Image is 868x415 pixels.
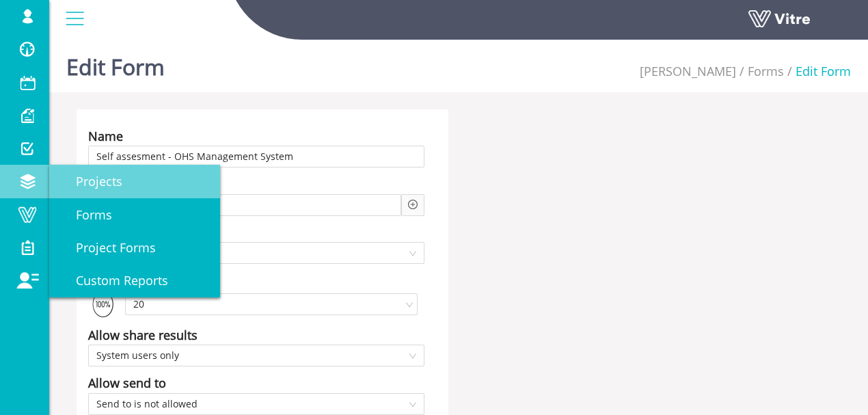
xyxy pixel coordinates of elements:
[96,243,416,263] span: English
[49,165,220,198] a: Projects
[66,34,165,92] h1: Edit Form
[640,63,736,79] a: [PERSON_NAME]
[49,264,220,297] a: Custom Reports
[748,63,784,79] a: Forms
[59,239,156,256] span: Project Forms
[88,325,198,345] div: Allow share results
[88,373,166,392] div: Allow send to
[96,345,416,366] span: System users only
[408,200,418,209] span: plus-circle
[92,290,115,319] img: 20.png
[59,173,122,189] span: Projects
[403,151,413,162] img: npw-badge-icon-locked.svg
[88,126,123,146] div: Name
[96,394,416,414] span: Send to is not allowed
[59,206,112,223] span: Forms
[49,231,220,264] a: Project Forms
[59,272,168,289] span: Custom Reports
[88,146,424,168] input: Name
[133,294,409,314] span: 20
[49,198,220,231] a: Forms
[784,62,851,81] li: Edit Form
